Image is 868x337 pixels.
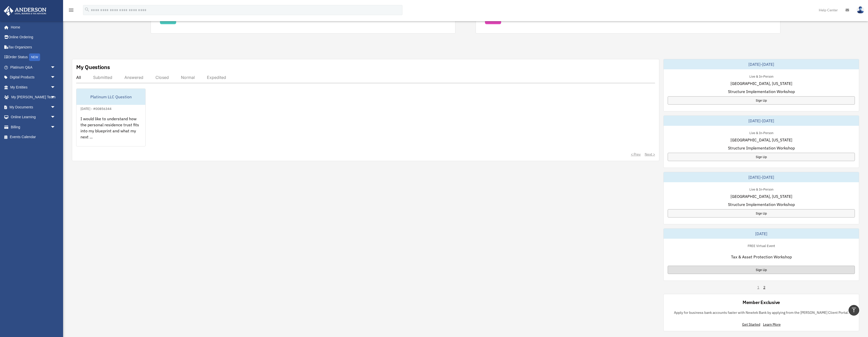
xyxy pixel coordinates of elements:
a: Sign Up [668,209,855,218]
div: [DATE]-[DATE] [664,116,859,126]
span: [GEOGRAPHIC_DATA], [US_STATE] [730,193,792,199]
a: My Documentsarrow_drop_down [4,102,63,112]
span: Structure Implementation Workshop [728,88,795,95]
div: Normal [181,75,195,80]
div: [DATE] - #00856344 [76,106,116,111]
div: Expedited [207,75,226,80]
a: Tax Organizers [4,42,63,52]
img: Anderson Advisors Platinum Portal [2,6,48,16]
a: Events Calendar [4,132,63,142]
span: [GEOGRAPHIC_DATA], [US_STATE] [730,80,792,86]
span: arrow_drop_down [50,72,61,83]
div: Submitted [93,75,112,80]
span: arrow_drop_down [50,62,61,73]
div: Answered [124,75,143,80]
span: arrow_drop_down [50,102,61,112]
div: Live & In-Person [745,186,777,192]
a: Online Ordering [4,32,63,42]
span: arrow_drop_down [50,82,61,93]
a: Platinum Q&Aarrow_drop_down [4,62,63,72]
span: Structure Implementation Workshop [728,201,795,207]
a: Sign Up [668,266,855,274]
a: Platinum LLC Question[DATE] - #00856344I would like to understand how the personal residence trus... [76,88,146,146]
a: Sign Up [668,96,855,105]
a: Home [4,22,61,32]
div: My Questions [76,63,110,71]
a: My [PERSON_NAME] Teamarrow_drop_down [4,92,63,102]
div: I would like to understand how the personal residence trust fits into my blueprint and what my ne... [76,112,145,151]
a: vertical_align_top [849,305,859,316]
i: menu [68,7,74,13]
span: arrow_drop_down [50,112,61,122]
a: Digital Productsarrow_drop_down [4,72,63,82]
a: Get Started [742,322,762,327]
img: User Pic [857,6,864,14]
div: Platinum LLC Question [76,89,145,105]
a: Billingarrow_drop_down [4,122,63,132]
span: arrow_drop_down [50,92,61,103]
div: [DATE]-[DATE] [664,59,859,69]
div: Live & In-Person [745,73,777,79]
p: Apply for business bank accounts faster with Newtek Bank by applying from the [PERSON_NAME] Clien... [674,310,849,316]
a: My Entitiesarrow_drop_down [4,82,63,92]
a: Sign Up [668,153,855,161]
a: 2 [763,285,765,290]
div: All [76,75,81,80]
div: Closed [155,75,169,80]
a: menu [68,9,74,13]
span: arrow_drop_down [50,122,61,132]
div: FREE Virtual Event [744,243,779,248]
div: [DATE] [664,229,859,239]
a: Order StatusNEW [4,52,63,63]
a: Online Learningarrow_drop_down [4,112,63,122]
a: Learn More [763,322,781,327]
span: Structure Implementation Workshop [728,145,795,151]
span: [GEOGRAPHIC_DATA], [US_STATE] [730,137,792,143]
span: Tax & Asset Protection Workshop [731,254,792,260]
div: [DATE]-[DATE] [664,172,859,182]
div: NEW [29,53,40,61]
i: search [84,7,90,12]
div: Member Exclusive [743,299,780,305]
div: Live & In-Person [745,130,777,135]
i: vertical_align_top [851,307,857,313]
